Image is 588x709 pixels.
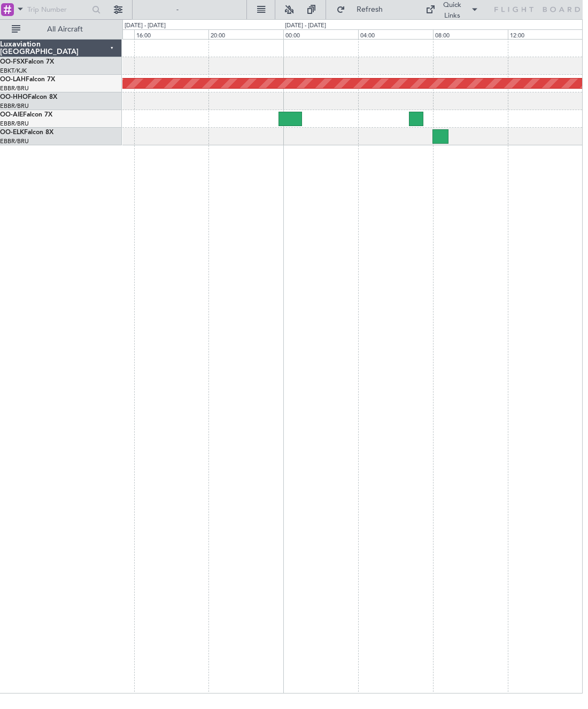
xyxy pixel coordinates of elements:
[125,21,166,30] div: [DATE] - [DATE]
[347,6,392,13] span: Refresh
[331,1,396,18] button: Refresh
[6,21,111,38] button: All Aircraft
[358,29,433,39] div: 04:00
[134,29,209,39] div: 16:00
[27,2,89,18] input: Trip Number
[508,29,583,39] div: 12:00
[283,29,358,39] div: 00:00
[420,1,484,18] button: Quick Links
[208,29,283,39] div: 20:00
[285,21,326,30] div: [DATE] - [DATE]
[433,29,508,39] div: 08:00
[22,26,107,33] span: All Aircraft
